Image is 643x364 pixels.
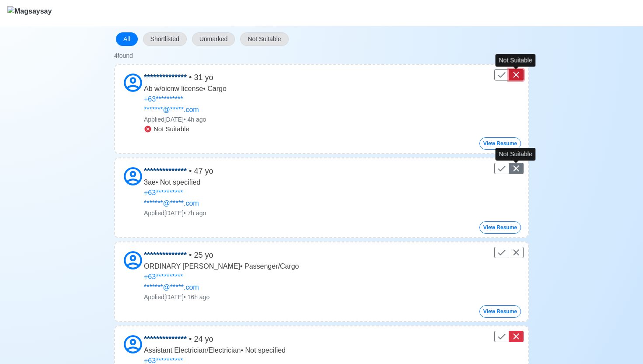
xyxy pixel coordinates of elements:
[144,249,299,261] p: • 25 yo
[494,247,524,258] div: Control
[116,32,138,46] button: All
[144,165,213,177] p: • 47 yo
[144,177,213,188] p: 3ae • Not specified
[192,32,235,46] button: Unmarked
[144,333,286,345] p: • 24 yo
[144,115,227,124] p: Applied [DATE] • 4h ago
[496,148,536,161] div: Not Suitable
[494,69,524,80] div: Control
[144,124,227,134] div: Not Suitable
[114,51,133,60] div: 4 found
[144,345,286,356] p: Assistant Electrician/Electrician • Not specified
[7,0,52,26] button: Magsaysay
[496,54,536,66] div: Not Suitable
[479,137,521,150] button: View Resume
[479,305,521,318] button: View Resume
[143,32,187,46] button: Shortlisted
[7,6,52,22] img: Magsaysay
[144,72,227,84] p: • 31 yo
[494,331,524,342] div: Control
[144,293,299,302] p: Applied [DATE] • 16h ago
[144,209,213,218] p: Applied [DATE] • 7h ago
[144,261,299,272] p: ORDINARY [PERSON_NAME] • Passenger/Cargo
[479,221,521,234] button: View Resume
[144,84,227,94] p: Ab w/oicnw license • Cargo
[240,32,288,46] button: Not Suitable
[494,163,524,174] div: Control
